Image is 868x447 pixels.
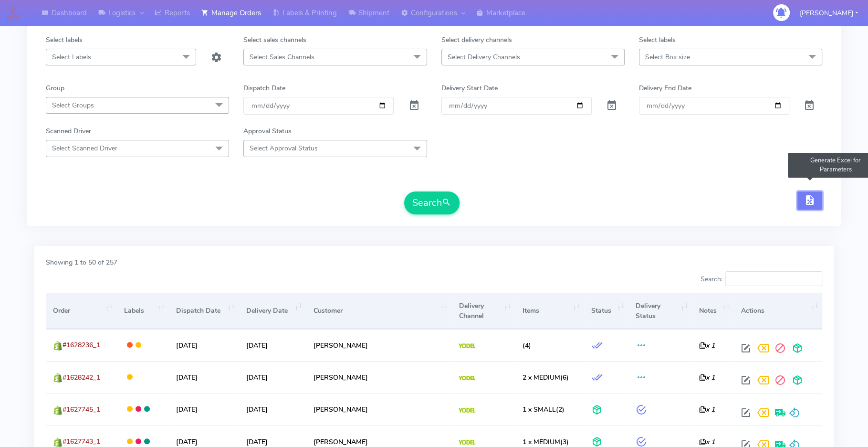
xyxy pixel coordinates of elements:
label: Select labels [46,35,83,45]
label: Search: [700,271,822,287]
th: Labels: activate to sort column ascending [116,293,168,329]
label: Select labels [639,35,676,45]
i: x 1 [699,373,715,382]
td: [PERSON_NAME] [306,394,451,426]
th: Status: activate to sort column ascending [584,293,628,329]
img: Yodel [459,376,475,381]
th: Delivery Channel: activate to sort column ascending [451,293,515,329]
img: shopify.png [53,437,63,447]
label: Dispatch Date [243,83,285,93]
span: 1 x SMALL [523,405,556,414]
span: #1628242_1 [63,373,100,382]
td: [DATE] [239,329,306,361]
img: Yodel [459,343,475,348]
span: Select Scanned Driver [52,144,117,153]
label: Delivery End Date [639,83,691,93]
span: Select Box size [645,53,690,62]
span: #1627745_1 [63,405,100,414]
input: Search: [725,271,822,287]
label: Scanned Driver [46,126,91,136]
th: Delivery Status: activate to sort column ascending [628,293,691,329]
td: [DATE] [168,361,239,393]
button: Search [404,192,460,214]
span: Select Delivery Channels [448,53,520,62]
label: Delivery Start Date [441,83,498,93]
td: [PERSON_NAME] [306,361,451,393]
span: Select Sales Channels [250,53,314,62]
span: 1 x MEDIUM [523,437,560,447]
img: Yodel [459,408,475,413]
label: Group [46,83,64,93]
img: shopify.png [53,405,63,415]
span: #1627743_1 [63,437,100,446]
label: Showing 1 to 50 of 257 [46,257,117,267]
th: Items: activate to sort column ascending [515,293,584,329]
label: Select sales channels [243,35,306,45]
th: Dispatch Date: activate to sort column ascending [168,293,239,329]
img: Yodel [459,440,475,445]
td: [PERSON_NAME] [306,329,451,361]
i: x 1 [699,405,715,414]
th: Actions: activate to sort column ascending [733,293,822,329]
i: x 1 [699,341,715,350]
th: Delivery Date: activate to sort column ascending [239,293,306,329]
span: 2 x MEDIUM [523,373,560,382]
img: shopify.png [53,341,63,351]
i: x 1 [699,437,715,447]
td: [DATE] [239,361,306,393]
span: Select Labels [52,53,91,62]
td: [DATE] [168,329,239,361]
span: (4) [523,341,531,350]
span: Select Groups [52,101,94,110]
th: Customer: activate to sort column ascending [306,293,451,329]
td: [DATE] [168,394,239,426]
label: Select delivery channels [441,35,512,45]
span: (3) [523,437,569,447]
td: [DATE] [239,394,306,426]
span: (6) [523,373,569,382]
img: shopify.png [53,373,63,383]
span: (2) [523,405,565,414]
th: Notes: activate to sort column ascending [692,293,734,329]
span: Select Approval Status [250,144,318,153]
button: [PERSON_NAME] [793,3,865,23]
th: Order: activate to sort column ascending [46,293,116,329]
span: #1628236_1 [63,341,100,350]
label: Approval Status [243,126,292,136]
